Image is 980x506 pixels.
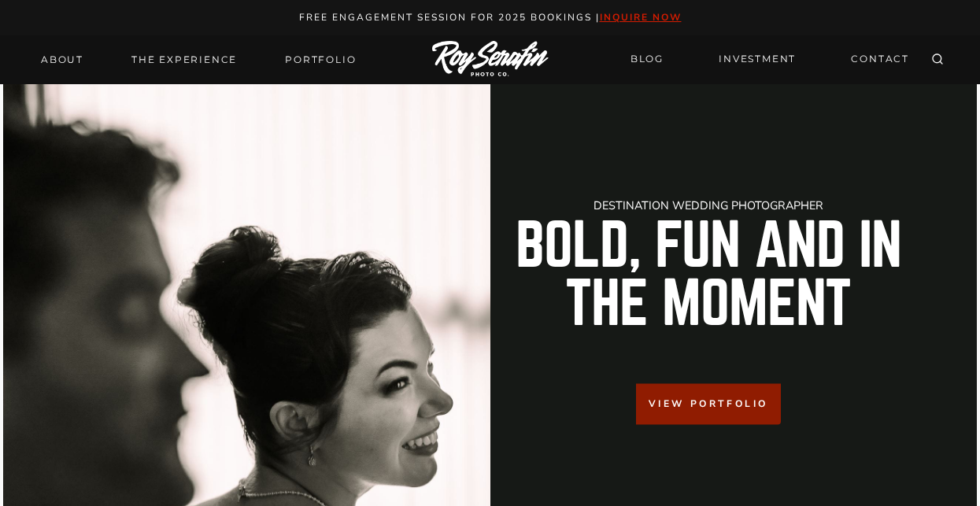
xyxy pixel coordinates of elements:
span: View Portfolio [649,397,768,412]
button: View Search Form [926,49,949,71]
a: About [31,49,93,71]
a: View Portfolio [636,384,781,424]
a: THE EXPERIENCE [122,49,246,71]
a: BLOG [621,46,673,73]
h1: Destination Wedding Photographer [503,200,915,211]
a: INVESTMENT [709,46,805,73]
nav: Primary Navigation [31,49,365,71]
a: CONTACT [841,46,919,73]
a: inquire now [600,11,682,24]
p: Free engagement session for 2025 Bookings | [17,9,963,26]
a: Portfolio [276,49,365,71]
img: Logo of Roy Serafin Photo Co., featuring stylized text in white on a light background, representi... [432,41,549,78]
h2: Bold, Fun And in the Moment [503,217,915,334]
nav: Secondary Navigation [621,46,919,73]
